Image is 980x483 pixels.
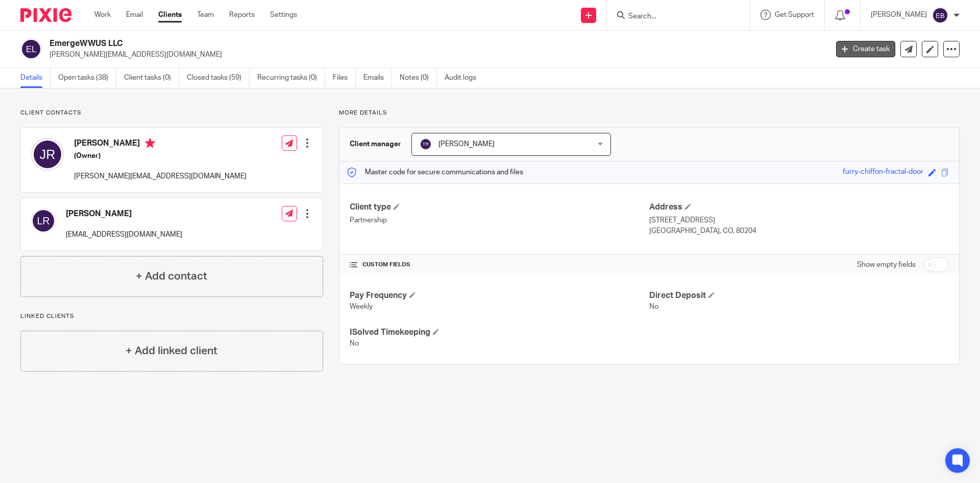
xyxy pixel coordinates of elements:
[400,68,437,88] a: Notes (0)
[350,290,649,301] h4: Pay Frequency
[197,10,214,20] a: Team
[350,139,401,149] h3: Client manager
[257,68,325,88] a: Recurring tasks (0)
[94,10,111,20] a: Work
[350,261,649,269] h4: CUSTOM FIELDS
[438,141,495,148] span: [PERSON_NAME]
[20,68,51,88] a: Details
[270,10,297,20] a: Settings
[50,38,667,49] h2: EmergeWWUS LLC
[649,303,658,310] span: No
[843,167,923,178] div: furry-chiffon-fractal-door
[74,151,247,161] h5: (Owner)
[126,343,217,359] h4: + Add linked client
[836,41,895,57] a: Create task
[58,68,116,88] a: Open tasks (38)
[50,50,821,60] p: [PERSON_NAME][EMAIL_ADDRESS][DOMAIN_NAME]
[339,109,960,117] p: More details
[350,303,373,310] span: Weekly
[124,68,179,88] a: Client tasks (0)
[420,138,432,150] img: svg%3E
[333,68,356,88] a: Files
[857,260,916,270] label: Show empty fields
[871,10,927,20] p: [PERSON_NAME]
[445,68,484,88] a: Audit logs
[649,290,949,301] h4: Direct Deposit
[20,312,323,320] p: Linked clients
[649,226,949,236] p: [GEOGRAPHIC_DATA], CO, 80204
[649,202,949,213] h4: Address
[932,7,948,24] img: svg%3E
[74,138,247,151] h4: [PERSON_NAME]
[66,209,182,219] h4: [PERSON_NAME]
[136,268,207,284] h4: + Add contact
[145,138,155,148] i: Primary
[350,327,649,338] h4: ISolved Timekeeping
[347,167,523,177] p: Master code for secure communications and files
[66,229,182,240] p: [EMAIL_ADDRESS][DOMAIN_NAME]
[31,209,56,233] img: svg%3E
[158,10,182,20] a: Clients
[649,215,949,225] p: [STREET_ADDRESS]
[229,10,255,20] a: Reports
[775,11,814,18] span: Get Support
[187,68,250,88] a: Closed tasks (59)
[363,68,392,88] a: Emails
[126,10,143,20] a: Email
[350,215,649,225] p: Partnership
[74,171,247,181] p: [PERSON_NAME][EMAIL_ADDRESS][DOMAIN_NAME]
[20,8,71,22] img: Pixie
[350,202,649,213] h4: Client type
[627,12,719,21] input: Search
[31,138,64,171] img: svg%3E
[20,38,42,60] img: svg%3E
[350,340,359,347] span: No
[20,109,323,117] p: Client contacts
